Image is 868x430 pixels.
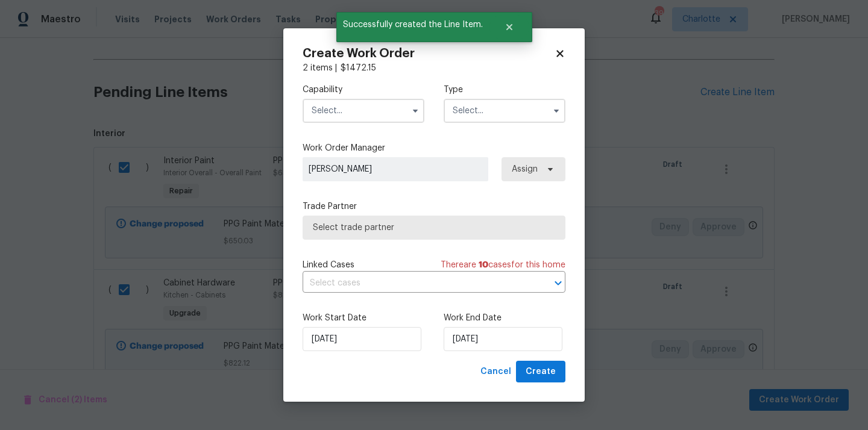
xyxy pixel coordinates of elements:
h2: Create Work Order [303,48,555,60]
span: [PERSON_NAME] [309,163,482,175]
label: Work End Date [444,312,565,324]
span: There are case s for this home [441,259,565,271]
button: Show options [549,104,564,118]
button: Show options [408,104,423,118]
label: Trade Partner [303,201,565,213]
label: Work Order Manager [303,142,565,154]
label: Capability [303,84,424,96]
span: Create [526,364,556,379]
span: Successfully created the Line Item. [336,12,489,37]
span: Linked Cases [303,259,354,271]
input: Select... [444,99,565,123]
span: Select trade partner [313,222,555,234]
button: Close [489,15,529,39]
input: M/D/YYYY [444,327,562,351]
span: Cancel [480,364,511,379]
button: Create [516,361,565,383]
div: 2 items | [303,62,565,74]
label: Type [444,84,565,96]
input: Select... [303,99,424,123]
span: Assign [512,163,538,175]
label: Work Start Date [303,312,424,324]
span: $ 1472.15 [341,64,376,72]
span: 10 [479,261,488,269]
button: Cancel [476,361,516,383]
input: M/D/YYYY [303,327,421,351]
button: Open [550,275,567,291]
input: Select cases [303,274,532,293]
